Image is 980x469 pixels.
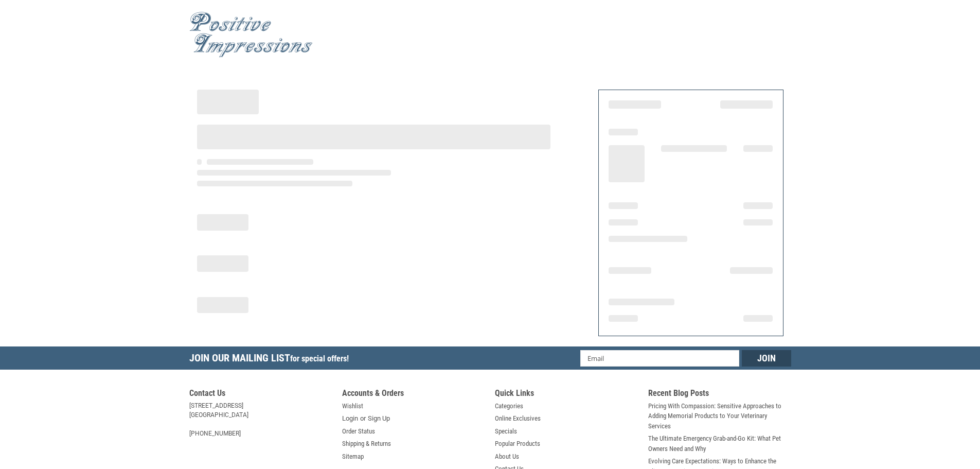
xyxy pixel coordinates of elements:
h5: Accounts & Orders [342,388,485,401]
a: Shipping & Returns [342,439,391,449]
a: Online Exclusives [495,413,541,424]
span: for special offers! [290,354,349,363]
a: About Us [495,451,519,462]
input: Email [580,350,739,367]
a: Wishlist [342,401,363,411]
a: Specials [495,426,517,437]
h5: Recent Blog Posts [648,388,791,401]
h5: Quick Links [495,388,638,401]
h5: Join Our Mailing List [189,346,354,373]
a: Login [342,413,358,424]
span: or [354,413,372,424]
a: Pricing With Compassion: Sensitive Approaches to Adding Memorial Products to Your Veterinary Serv... [648,401,791,431]
address: [STREET_ADDRESS] [GEOGRAPHIC_DATA] [PHONE_NUMBER] [189,401,332,438]
a: Categories [495,401,523,411]
a: Order Status [342,426,375,437]
img: Positive Impressions [189,12,313,58]
input: Join [742,350,791,367]
a: The Ultimate Emergency Grab-and-Go Kit: What Pet Owners Need and Why [648,433,791,454]
a: Sign Up [368,413,390,424]
h5: Contact Us [189,388,332,401]
a: Popular Products [495,439,540,449]
a: Sitemap [342,451,364,462]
